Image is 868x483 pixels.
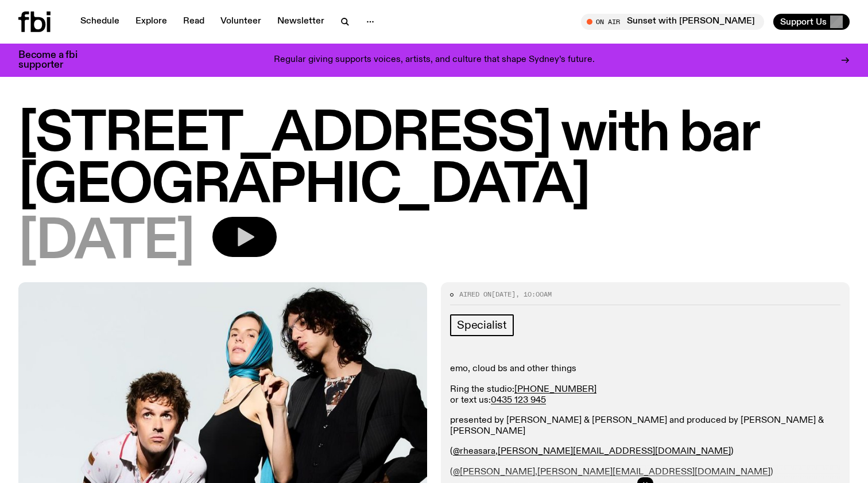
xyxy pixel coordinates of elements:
[18,217,194,268] span: [DATE]
[214,14,268,30] a: Volunteer
[516,290,552,299] span: , 10:00am
[491,290,516,299] span: [DATE]
[773,14,850,30] button: Support Us
[514,385,596,394] a: [PHONE_NUMBER]
[129,14,174,30] a: Explore
[450,364,840,375] p: emo, cloud bs and other things
[780,17,827,27] span: Support Us
[459,290,491,299] span: Aired on
[274,55,595,65] p: Regular giving supports voices, artists, and culture that shape Sydney’s future.
[18,109,850,212] h1: [STREET_ADDRESS] with bar [GEOGRAPHIC_DATA]
[457,319,507,332] span: Specialist
[73,14,126,30] a: Schedule
[581,14,764,30] button: On AirSunset with [PERSON_NAME]
[176,14,211,30] a: Read
[450,384,840,406] p: Ring the studio: or text us:
[450,446,840,457] p: ( , )
[18,50,92,70] h3: Become a fbi supporter
[450,415,840,437] p: presented by [PERSON_NAME] & [PERSON_NAME] and produced by [PERSON_NAME] & [PERSON_NAME]
[270,14,331,30] a: Newsletter
[453,447,495,456] a: @rheasara
[498,447,731,456] a: [PERSON_NAME][EMAIL_ADDRESS][DOMAIN_NAME]
[491,396,546,405] a: 0435 123 945
[450,314,514,336] a: Specialist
